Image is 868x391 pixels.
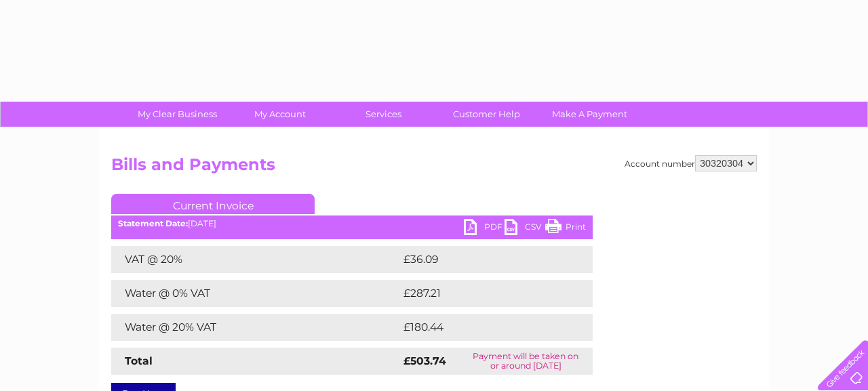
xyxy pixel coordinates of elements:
[111,155,757,181] h2: Bills and Payments
[625,155,757,171] div: Account number
[111,194,315,214] a: Current Invoice
[125,354,153,367] strong: Total
[400,280,567,307] td: £287.21
[534,102,646,127] a: Make A Payment
[224,102,336,127] a: My Account
[118,218,188,228] b: Statement Date:
[328,102,439,127] a: Services
[111,246,400,273] td: VAT @ 20%
[431,102,542,127] a: Customer Help
[545,219,586,239] a: Print
[111,219,593,228] div: [DATE]
[111,314,400,341] td: Water @ 20% VAT
[121,102,233,127] a: My Clear Business
[400,314,568,341] td: £180.44
[403,354,446,367] strong: £503.74
[505,219,545,239] a: CSV
[464,219,505,239] a: PDF
[111,280,400,307] td: Water @ 0% VAT
[459,348,593,375] td: Payment will be taken on or around [DATE]
[400,246,566,273] td: £36.09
